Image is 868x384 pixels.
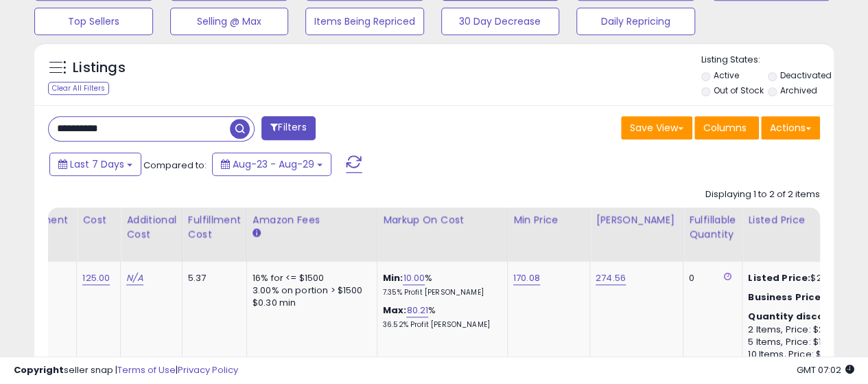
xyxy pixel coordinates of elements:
div: v 4.0.25 [38,22,67,33]
a: 170.08 [513,271,540,285]
label: Out of Stock [713,84,763,96]
div: Min Price [513,213,584,227]
b: Max: [383,304,407,317]
a: Privacy Policy [178,363,238,376]
div: Cost [82,213,115,227]
div: $205.92 [748,272,862,284]
button: Save View [621,116,692,139]
button: Aug-23 - Aug-29 [212,153,331,176]
div: Fulfillment Cost [188,213,241,242]
div: 0 [689,272,731,284]
button: Items Being Repriced [305,8,424,35]
button: Top Sellers [34,8,153,35]
p: Listing States: [701,54,834,67]
a: 10.00 [403,271,425,285]
button: 30 Day Decrease [441,8,560,35]
div: 5 Items, Price: $197.69 [748,336,862,348]
b: Business Price: [748,291,823,304]
strong: Copyright [14,363,64,376]
p: 7.35% Profit [PERSON_NAME] [383,288,497,297]
label: Archived [780,84,817,96]
img: website_grey.svg [22,36,33,47]
div: 5.37 [188,272,236,284]
button: Filters [261,116,315,140]
img: tab_keywords_by_traffic_grey.svg [137,80,148,91]
label: Deactivated [780,69,832,81]
b: Listed Price: [748,271,810,284]
label: Active [713,69,738,81]
button: Daily Repricing [576,8,695,35]
img: tab_domain_overview_orange.svg [37,80,48,91]
div: $0.30 min [253,297,366,309]
div: Fulfillable Quantity [689,213,736,242]
div: Fulfillment [15,213,71,227]
div: Domain Overview [52,81,123,90]
a: 80.21 [406,304,428,317]
small: Amazon Fees. [253,227,261,240]
p: 36.52% Profit [PERSON_NAME] [383,320,497,330]
div: Additional Cost [126,213,176,242]
button: Columns [694,116,759,139]
b: Min: [383,271,403,284]
span: 2025-09-6 07:02 GMT [797,363,854,376]
div: Domain: [DOMAIN_NAME] [36,36,151,47]
img: logo_orange.svg [22,22,33,33]
button: Selling @ Max [170,8,289,35]
h5: Listings [73,58,126,78]
div: 3.00% on portion > $1500 [253,284,366,297]
div: $205.91 [748,291,862,304]
th: The percentage added to the cost of goods (COGS) that forms the calculator for Min & Max prices. [377,207,507,262]
div: Clear All Filters [48,82,109,95]
div: 2 Items, Price: $201.81 [748,324,862,336]
div: Displaying 1 to 2 of 2 items [705,188,820,201]
span: Aug-23 - Aug-29 [233,157,314,171]
a: N/A [126,271,143,285]
div: seller snap | | [14,364,238,377]
div: : [748,310,862,323]
span: Last 7 Days [70,157,124,171]
div: Listed Price [748,213,867,227]
span: Columns [703,121,747,135]
b: Quantity discounts [748,310,847,323]
div: [PERSON_NAME] [596,213,677,227]
a: Terms of Use [117,363,176,376]
div: % [383,272,497,297]
button: Last 7 Days [49,153,141,176]
a: 125.00 [82,271,110,285]
div: 16% for <= $1500 [253,272,366,284]
div: Amazon Fees [253,213,371,227]
div: Markup on Cost [383,213,502,227]
div: Keywords by Traffic [152,81,231,90]
a: 274.56 [596,271,626,285]
span: Compared to: [143,159,207,172]
div: % [383,304,497,330]
button: Actions [761,116,820,139]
